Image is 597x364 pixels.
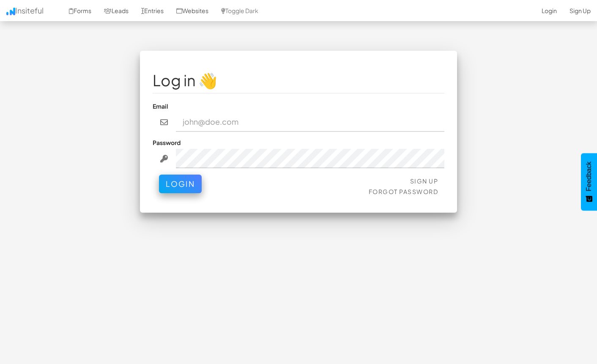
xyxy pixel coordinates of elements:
img: icon.png [6,8,15,15]
label: Password [153,138,181,147]
button: Feedback - Show survey [581,153,597,211]
span: Feedback [585,161,593,191]
label: Email [153,102,168,110]
a: Forgot Password [369,188,438,195]
button: Login [159,175,202,193]
a: Sign Up [410,177,438,185]
h1: Log in 👋 [153,72,444,89]
input: john@doe.com [176,112,445,132]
